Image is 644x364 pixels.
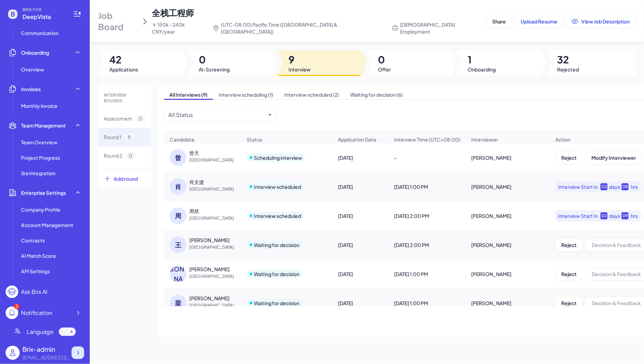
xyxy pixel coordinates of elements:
div: [DATE] [332,148,388,167]
div: - [388,148,465,167]
span: [DEMOGRAPHIC_DATA] Employment [400,21,483,35]
span: (UTC-08:00) Pacific Time ([GEOGRAPHIC_DATA] & [GEOGRAPHIC_DATA]) [221,21,386,35]
div: [DATE] 1:00 PM [388,177,465,197]
span: [GEOGRAPHIC_DATA] [189,157,242,164]
span: Interview Start In [558,183,598,190]
div: [DATE] [332,206,388,226]
div: 08 [622,183,629,190]
span: ￥ 150k - 240k CNY/year [152,21,207,35]
span: Account Management [21,221,73,228]
span: [GEOGRAPHIC_DATA] [189,273,242,280]
div: Waiting for decision [254,241,299,248]
button: Reject [555,151,583,164]
span: Language [27,328,54,336]
div: 梁林 [189,295,230,302]
img: user_logo.png [6,346,20,360]
div: [DATE] [332,177,388,197]
div: hrs [630,212,638,219]
span: Assessment [104,115,132,122]
span: Team Overview [21,139,57,146]
span: Round 2 [104,152,122,159]
div: [PERSON_NAME] [466,206,549,226]
span: AI Match Score [21,252,56,259]
button: Reject [555,238,583,252]
div: hrs [630,183,638,190]
span: Company Profile [21,206,60,213]
span: [GEOGRAPHIC_DATA] [189,244,242,251]
span: Jira Integration [21,170,55,177]
div: 09 [622,212,629,219]
span: Round 1 [104,133,121,141]
span: Job Board [98,10,138,32]
span: Interview scheduling (1) [213,90,279,99]
span: Overview [21,66,44,73]
div: [DATE] 2:00 PM [388,206,465,226]
span: BRIX FOR [22,7,65,13]
span: Upload Resume [521,18,557,25]
span: [GEOGRAPHIC_DATA] [189,302,242,309]
span: 0 [378,53,391,66]
div: [DATE] [332,235,388,255]
div: [PERSON_NAME] [466,177,549,197]
span: API Settings [21,268,50,275]
span: [GEOGRAPHIC_DATA] [189,186,242,193]
button: All Status [168,111,266,119]
div: Interview scheduled [254,183,301,190]
div: [DATE] 2:00 PM [388,235,465,255]
span: AI-Screening [199,66,230,73]
div: [PERSON_NAME] [466,148,549,167]
div: Brix-admin [22,344,72,354]
span: Rejected [557,66,579,73]
div: days [609,212,620,219]
span: Contracts [21,237,45,244]
span: 0 [199,53,230,66]
span: 42 [109,53,138,66]
span: Communication [21,29,59,36]
button: Add round [98,169,151,188]
span: Share [492,18,506,25]
span: Reject [561,271,577,277]
span: Waiting for decision (6) [345,90,408,99]
div: 王硕臻 [189,236,230,243]
span: 32 [557,53,579,66]
div: [PERSON_NAME] [466,235,549,255]
div: 03 [601,183,608,190]
span: Modify Interviewer [591,154,636,161]
div: 曾天 [189,149,199,156]
span: Application Date [338,136,377,143]
span: Candidate [170,136,195,143]
div: [DATE] 1:00 PM [388,264,465,284]
span: [GEOGRAPHIC_DATA] [189,215,242,222]
div: INTERVIEW ROUNDS [98,87,151,109]
span: Interview Start In [558,212,598,219]
div: flora@joinbrix.com [22,354,72,361]
button: Modify Interviewer [585,151,642,164]
span: Add round [114,175,138,182]
span: All Interviews (9) [164,90,213,99]
span: Onboarding [468,66,496,73]
span: Reject [561,300,577,306]
span: Applications [109,66,138,73]
div: Notification [21,309,52,317]
span: Enterprise Settings [21,189,66,196]
div: 肖 [170,178,187,195]
span: 8 [124,133,134,141]
div: 肖文捷 [189,178,204,185]
span: 1 [468,53,496,66]
span: Interviewer [471,136,498,143]
span: Onboarding [21,49,49,56]
button: Upload Resume [515,15,563,28]
span: Team Management [21,122,66,129]
div: [PERSON_NAME] [466,293,549,313]
span: DeepVista [22,13,65,21]
div: 王 [170,236,187,253]
span: 0 [125,152,136,159]
div: Ask Brix AI [21,288,47,296]
div: Waiting for decision [254,300,299,307]
span: Interview Time (UTC+08:00) [394,136,460,143]
div: 梁 [170,295,187,311]
span: Project Progress [21,154,60,161]
span: Interview scheduled (2) [279,90,345,99]
div: 周 [170,207,187,224]
span: 0 [135,115,145,122]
